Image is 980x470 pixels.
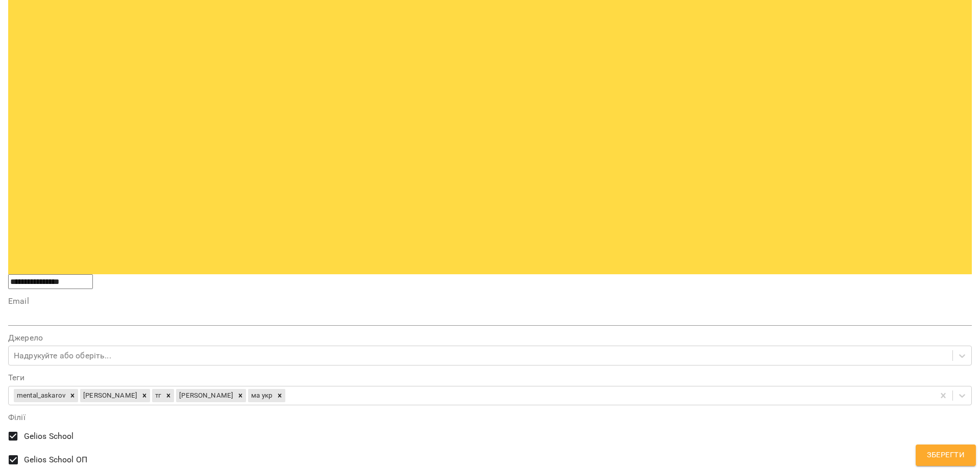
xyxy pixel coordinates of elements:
[927,449,965,462] span: Зберегти
[176,389,235,402] div: [PERSON_NAME]
[14,389,67,402] div: mental_askarov
[248,389,274,402] div: ма укр
[80,389,139,402] div: [PERSON_NAME]
[24,430,74,442] span: Gelios School
[24,454,87,466] span: Gelios School ОП
[8,334,972,342] label: Джерело
[8,374,972,382] label: Теги
[916,445,976,466] button: Зберегти
[152,389,163,402] div: тг
[8,297,972,305] label: Email
[14,350,111,362] div: Надрукуйте або оберіть...
[8,413,972,422] label: Філії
